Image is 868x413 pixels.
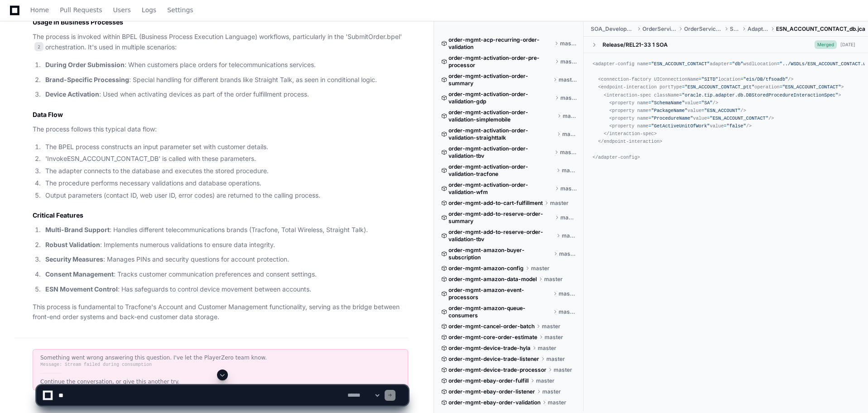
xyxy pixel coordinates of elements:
[593,60,859,161] div: <adapter-config name adapter wsdlLocation xmlns > <connection-factory UIConnectionName location /...
[531,265,550,272] span: master
[448,228,555,243] span: order-mgmt-add-to-reserve-order-validation-tbv
[679,92,682,98] span: =
[45,75,408,85] p: : Special handling for different brands like Straight Talk, as seen in conditional logic.
[40,354,400,361] div: Something went wrong answering this question. I've let the PlayerZero team know.
[45,285,118,293] strong: ESN Movement Control
[448,366,546,374] span: order-mgmt-device-trade-processor
[113,7,131,13] span: Users
[560,94,577,102] span: master
[777,61,780,67] span: =
[45,61,125,68] strong: During Order Submission
[560,214,577,221] span: master
[560,58,577,65] span: master
[701,77,718,82] span: "SITD"
[559,250,577,258] span: master
[448,305,551,319] span: order-mgmt-amazon-queue-consumers
[448,109,555,123] span: order-mgmt-activation-order-validation-simplemobile
[544,276,563,283] span: master
[45,284,408,295] p: : Has safeguards to control device movement between accounts.
[448,36,553,51] span: order-mgmt-acp-recurring-order-validation
[33,110,408,119] h2: Data Flow
[448,199,543,207] span: order-mgmt-add-to-cart-fulfillment
[707,116,710,121] span: =
[45,255,103,263] strong: Security Measures
[651,100,685,106] span: "SchemaName"
[727,123,746,129] span: "false"
[45,254,408,265] p: : Manages PINs and security questions for account protection.
[45,76,129,83] strong: Brand-Specific Processing
[563,112,577,120] span: master
[562,131,577,138] span: master
[45,270,114,278] strong: Consent Management
[730,25,740,33] span: SOA
[560,185,577,192] span: master
[603,41,668,49] div: Release/REL21-33 1 SOA
[33,211,408,220] h2: Critical Features
[699,100,701,106] span: =
[45,241,100,248] strong: Robust Validation
[45,90,99,98] strong: Device Activation
[682,84,685,90] span: =
[448,91,553,105] span: order-mgmt-activation-order-validation-gdp
[704,108,740,113] span: "ESN_ACCOUNT"
[34,42,43,51] span: 2
[554,366,572,374] span: master
[448,355,539,363] span: order-mgmt-device-trade-listener
[33,32,408,53] p: The process is invoked within BPEL (Business Process Execution Language) workflows, particularly ...
[732,61,743,67] span: "db"
[448,210,553,225] span: order-mgmt-add-to-reserve-order-summary
[651,123,709,129] span: "GetActiveUnitOfWork"
[448,345,530,352] span: order-mgmt-device-trade-hyla
[560,149,577,156] span: master
[448,54,553,69] span: order-mgmt-activation-order-pre-processor
[559,290,577,297] span: master
[448,247,552,261] span: order-mgmt-amazon-buyer-subscription
[648,123,651,129] span: =
[560,40,577,47] span: master
[448,163,555,178] span: order-mgmt-activation-order-validation-tracfone
[782,84,841,90] span: "ESN_ACCOUNT_CONTACT"
[780,84,782,90] span: =
[550,199,569,207] span: master
[545,334,563,341] span: master
[776,25,865,33] span: ESN_ACCOUNT_CONTACT_db.jca
[45,269,408,280] p: : Tracks customer communication preferences and consent settings.
[448,181,553,196] span: order-mgmt-activation-order-validation-wfm
[33,18,408,27] h2: Usage in Business Processes
[815,40,837,49] span: Merged
[43,154,408,164] li: 'InvokeESN_ACCOUNT_CONTACT_DB' is called with these parameters.
[651,116,693,121] span: "ProcedureName"
[840,41,855,48] div: [DATE]
[448,287,551,301] span: order-mgmt-amazon-event-processors
[651,108,687,113] span: "PackageName"
[743,77,788,82] span: "eis/DB/tfsoadb"
[710,116,768,121] span: "ESN_ACCOUNT_CONTACT"
[562,232,577,239] span: master
[33,124,408,135] p: The process follows this typical data flow:
[448,73,551,87] span: order-mgmt-activation-order-summary
[448,265,524,272] span: order-mgmt-amazon-config
[60,7,102,13] span: Pull Requests
[648,108,651,113] span: =
[43,178,408,189] li: The procedure performs necessary validations and database operations.
[562,167,577,174] span: master
[538,345,556,352] span: master
[40,361,400,369] div: Message: Stream failed during consumption
[701,108,704,113] span: =
[701,100,713,106] span: "SA"
[448,145,553,160] span: order-mgmt-activation-order-validation-tbv
[45,240,408,250] p: : Implements numerous validations to ensure data integrity.
[559,308,577,316] span: master
[45,226,110,233] strong: Multi-Brand Support
[699,77,701,82] span: =
[546,355,565,363] span: master
[684,25,723,33] span: OrderServiceOS
[45,225,408,235] p: : Handles different telecommunications brands (Tracfone, Total Wireless, Straight Talk).
[648,100,651,106] span: =
[45,89,408,100] p: : Used when activating devices as part of the order fulfillment process.
[448,334,537,341] span: order-mgmt-core-order-estimate
[685,84,754,90] span: "ESN_ACCOUNT_CONTACT_ptt"
[448,323,535,330] span: order-mgmt-cancel-order-batch
[30,7,49,13] span: Home
[741,77,743,82] span: =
